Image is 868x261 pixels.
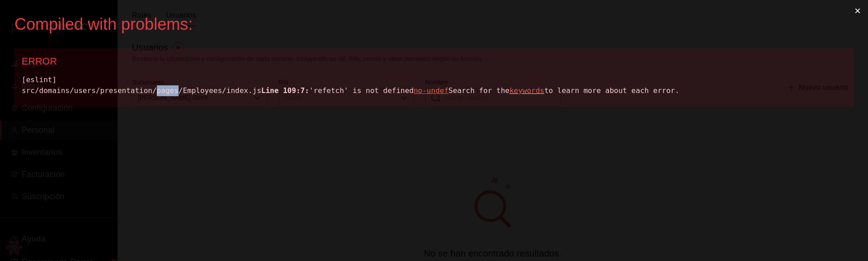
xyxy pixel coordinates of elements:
div: ERROR [22,56,846,67]
u: no-undef [414,86,448,95]
div: [eslint] src/domains/users/presentation/pages/Employees/index.js 'refetch' is not defined Search ... [22,75,846,96]
div: Compiled with problems: [14,14,839,34]
span: Line 109:7: [261,86,309,95]
span: keywords [509,86,544,95]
